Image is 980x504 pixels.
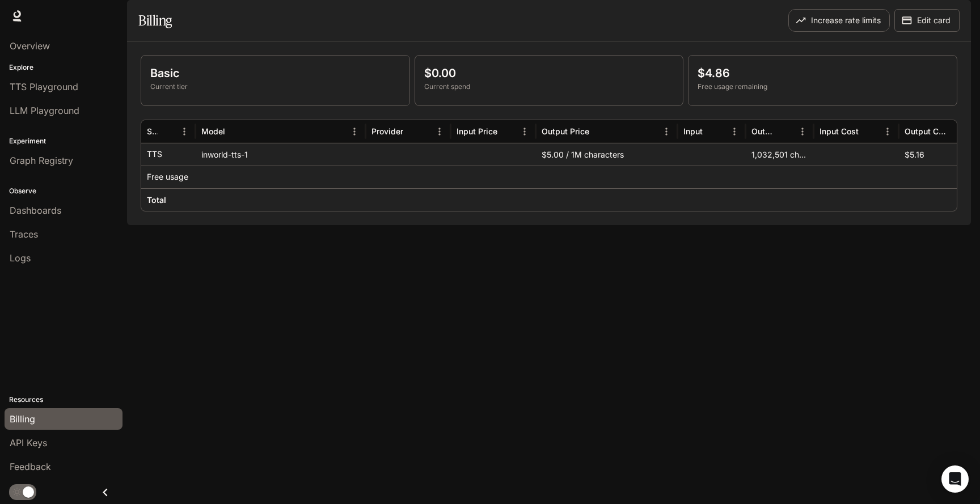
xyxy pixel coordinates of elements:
div: inworld-tts-1 [196,143,366,166]
button: Menu [879,123,896,140]
p: Free usage remaining [698,82,948,92]
div: Input Cost [820,126,859,136]
p: Current spend [424,82,674,92]
button: Sort [860,123,877,140]
button: Sort [226,123,243,140]
button: Sort [777,123,794,140]
button: Menu [658,123,675,140]
button: Sort [159,123,176,140]
button: Sort [499,123,516,140]
button: Sort [404,123,421,140]
p: TTS [147,149,162,160]
h1: Billing [138,9,172,32]
button: Menu [431,123,448,140]
div: Provider [371,126,403,136]
button: Edit card [894,9,960,32]
div: $5.00 / 1M characters [536,143,678,166]
p: Basic [150,65,400,82]
div: Model [201,126,225,136]
button: Sort [947,123,964,140]
button: Menu [794,123,811,140]
div: Output [751,126,776,136]
div: Input [683,126,703,136]
button: Menu [346,123,363,140]
p: Current tier [150,82,400,92]
button: Increase rate limits [788,9,890,32]
button: Menu [726,123,743,140]
div: Input Price [457,126,497,136]
button: Sort [704,123,721,140]
div: Service [147,126,158,136]
button: Menu [176,123,193,140]
button: Sort [590,123,607,140]
div: Output Price [542,126,589,136]
p: $0.00 [424,65,674,82]
div: 1,032,501 characters [746,143,814,166]
p: $4.86 [698,65,948,82]
div: Open Intercom Messenger [941,465,969,493]
div: Output Cost [905,126,946,136]
h6: Total [147,194,166,206]
button: Menu [516,123,533,140]
p: Free usage [147,171,188,183]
